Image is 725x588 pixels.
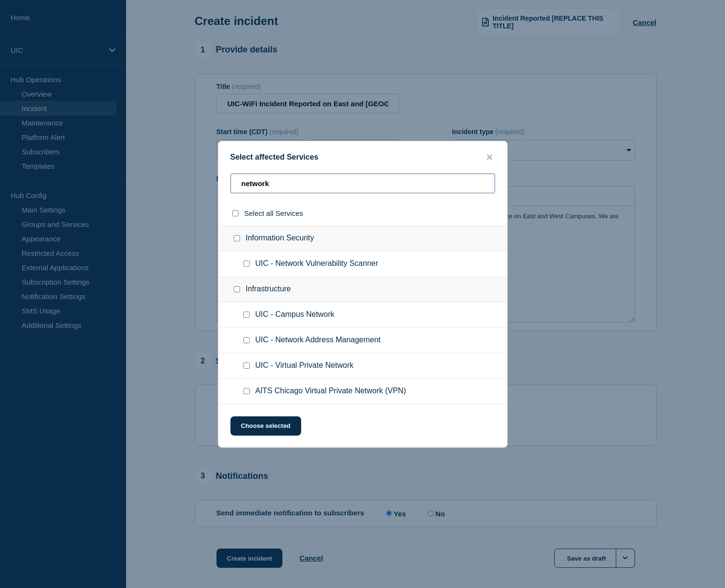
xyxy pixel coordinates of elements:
span: Select all Services [244,209,304,217]
input: UIC - Network Vulnerability Scanner checkbox [243,261,250,267]
input: AITS Chicago Virtual Private Network (VPN) checkbox [243,388,250,394]
span: UIC - Network Address Management [255,336,381,345]
input: UIC - Virtual Private Network checkbox [243,363,250,369]
input: Information Security checkbox [234,235,240,241]
button: close button [484,153,495,162]
div: Infrastructure [218,277,507,302]
button: Choose selected [230,416,301,436]
span: UIC - Network Vulnerability Scanner [255,259,379,269]
div: Information Security [218,225,507,251]
input: Infrastructure checkbox [234,286,240,292]
input: select all checkbox [232,210,239,216]
span: AITS Chicago Virtual Private Network (VPN) [255,387,407,396]
input: Search [230,174,495,193]
span: UIC - Campus Network [255,310,334,320]
input: UIC - Campus Network checkbox [243,312,250,318]
input: UIC - Network Address Management checkbox [243,337,250,343]
span: UIC - Virtual Private Network [255,361,354,371]
div: Select affected Services [218,153,507,162]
